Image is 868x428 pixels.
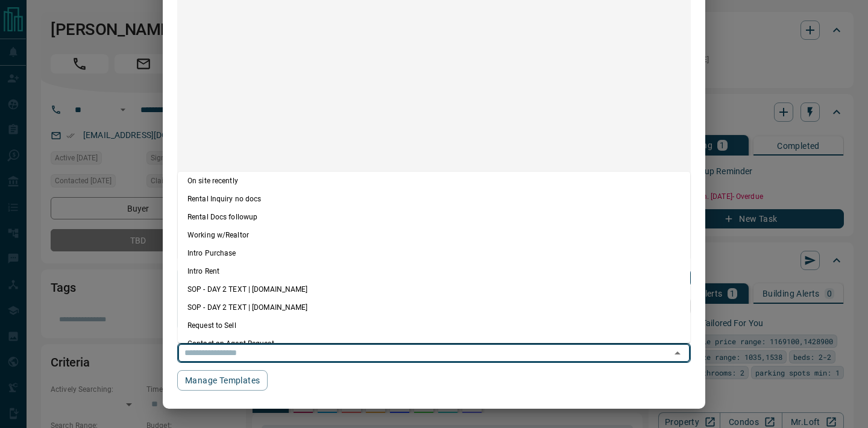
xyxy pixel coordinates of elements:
[177,370,268,391] button: Manage Templates
[178,244,690,262] li: Intro Purchase
[178,226,690,244] li: Working w/Realtor
[178,208,690,226] li: Rental Docs followup
[178,316,690,335] li: Request to Sell
[178,262,690,280] li: Intro Rent
[669,345,686,362] button: Close
[178,298,690,316] li: SOP - DAY 2 TEXT | [DOMAIN_NAME]
[178,335,690,353] li: Contact an Agent Request
[178,190,690,208] li: Rental Inquiry no docs
[178,172,690,190] li: On site recently
[178,280,690,298] li: SOP - DAY 2 TEXT | [DOMAIN_NAME]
